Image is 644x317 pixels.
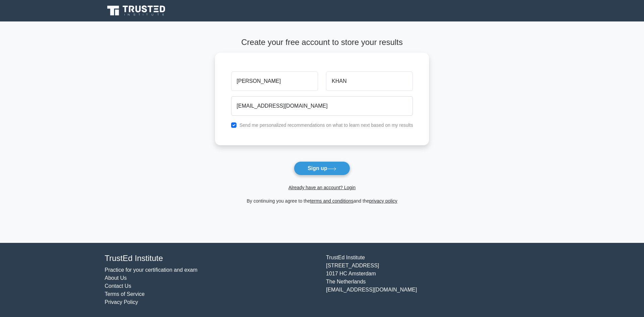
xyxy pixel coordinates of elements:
[105,299,138,305] a: Privacy Policy
[294,161,350,175] button: Sign up
[105,267,198,273] a: Practice for your certification and exam
[326,71,413,91] input: Last name
[310,198,354,204] a: terms and conditions
[215,38,429,47] h4: Create your free account to store your results
[239,122,413,128] label: Send me personalized recommendations on what to learn next based on my results
[231,71,318,91] input: First name
[105,283,131,289] a: Contact Us
[288,185,356,190] a: Already have an account? Login
[105,291,145,297] a: Terms of Service
[211,197,433,205] div: By continuing you agree to the and the
[105,254,318,263] h4: TrustEd Institute
[231,96,413,116] input: Email
[369,198,397,204] a: privacy policy
[322,254,543,306] div: TrustEd Institute [STREET_ADDRESS] 1017 HC Amsterdam The Netherlands [EMAIL_ADDRESS][DOMAIN_NAME]
[105,275,127,281] a: About Us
